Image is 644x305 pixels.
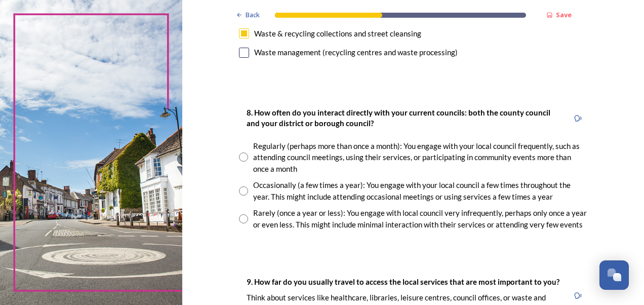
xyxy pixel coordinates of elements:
[253,140,587,175] div: Regularly (perhaps more than once a month): You engage with your local council frequently, such a...
[254,28,421,40] div: Waste & recycling collections and street cleansing
[556,10,572,19] strong: Save
[247,108,552,128] strong: 8. How often do you interact directly with your current councils: both the county council and you...
[254,47,458,58] div: Waste management (recycling centres and waste processing)
[599,260,629,290] button: Open Chat
[247,277,559,286] strong: 9. How far do you usually travel to access the local services that are most important to you?
[253,207,587,230] div: Rarely (once a year or less): You engage with local council very infrequently, perhaps only once ...
[253,179,587,202] div: Occasionally (a few times a year): You engage with your local council a few times throughout the ...
[246,10,260,20] span: Back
